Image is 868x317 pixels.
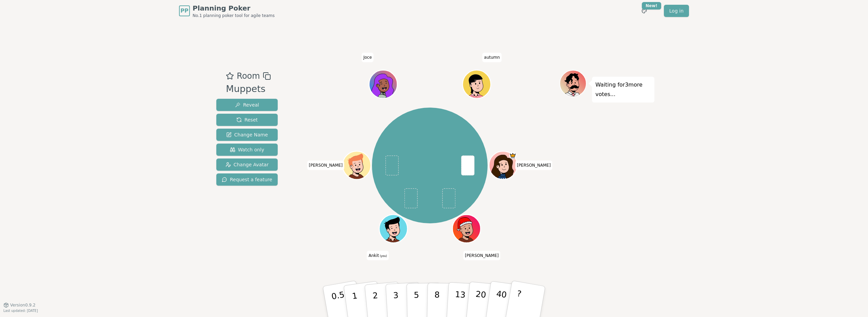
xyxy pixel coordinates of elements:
[222,176,272,183] span: Request a feature
[380,216,407,242] button: Click to change your avatar
[225,161,269,168] span: Change Avatar
[235,101,259,108] span: Reveal
[216,129,278,141] button: Change Name
[10,302,36,308] span: Version 0.9.2
[3,302,36,308] button: Version0.9.2
[216,114,278,126] button: Reset
[226,70,234,82] button: Add as favourite
[463,251,500,260] span: Click to change your name
[379,255,387,258] span: (you)
[642,2,661,10] div: New!
[216,173,278,186] button: Request a feature
[180,7,188,15] span: PP
[237,70,260,82] span: Room
[226,131,268,138] span: Change Name
[236,116,258,123] span: Reset
[638,5,650,17] button: New!
[482,53,502,62] span: Click to change your name
[179,3,275,18] a: PPPlanning PokerNo.1 planning poker tool for agile teams
[515,161,552,170] span: Click to change your name
[216,144,278,156] button: Watch only
[307,161,344,170] span: Click to change your name
[216,99,278,111] button: Reveal
[3,309,38,313] span: Last updated: [DATE]
[367,251,389,260] span: Click to change your name
[509,152,516,159] span: Elise is the host
[362,53,374,62] span: Click to change your name
[226,82,271,96] div: Muppets
[216,158,278,171] button: Change Avatar
[193,13,275,18] span: No.1 planning poker tool for agile teams
[664,5,689,17] a: Log in
[595,80,651,99] p: Waiting for 3 more votes...
[193,3,275,13] span: Planning Poker
[230,146,264,153] span: Watch only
